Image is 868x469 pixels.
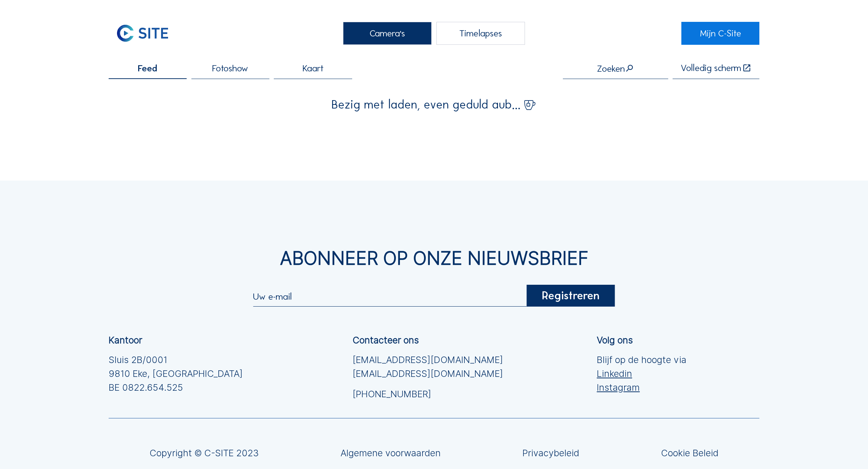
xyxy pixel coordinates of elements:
[597,381,686,395] a: Instagram
[681,22,759,45] a: Mijn C-Site
[526,285,615,307] div: Registreren
[597,336,633,345] div: Volg ons
[149,449,259,458] div: Copyright © C-SITE 2023
[661,449,719,458] a: Cookie Beleid
[109,353,243,394] div: Sluis 2B/0001 9810 Eke, [GEOGRAPHIC_DATA] BE 0822.654.525
[109,249,760,267] div: Abonneer op onze nieuwsbrief
[343,22,432,45] div: Camera's
[109,336,142,345] div: Kantoor
[353,353,503,367] a: [EMAIL_ADDRESS][DOMAIN_NAME]
[303,64,324,73] span: Kaart
[597,353,686,394] div: Blijf op de hoogte via
[436,22,525,45] div: Timelapses
[340,449,441,458] a: Algemene voorwaarden
[253,291,526,302] input: Uw e-mail
[597,367,686,381] a: Linkedin
[353,387,503,401] a: [PHONE_NUMBER]
[138,64,157,73] span: Feed
[212,64,248,73] span: Fotoshow
[109,22,177,45] img: C-SITE Logo
[109,22,187,45] a: C-SITE Logo
[681,63,741,73] div: Volledig scherm
[353,367,503,381] a: [EMAIL_ADDRESS][DOMAIN_NAME]
[522,449,579,458] a: Privacybeleid
[331,99,521,111] span: Bezig met laden, even geduld aub...
[353,336,419,345] div: Contacteer ons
